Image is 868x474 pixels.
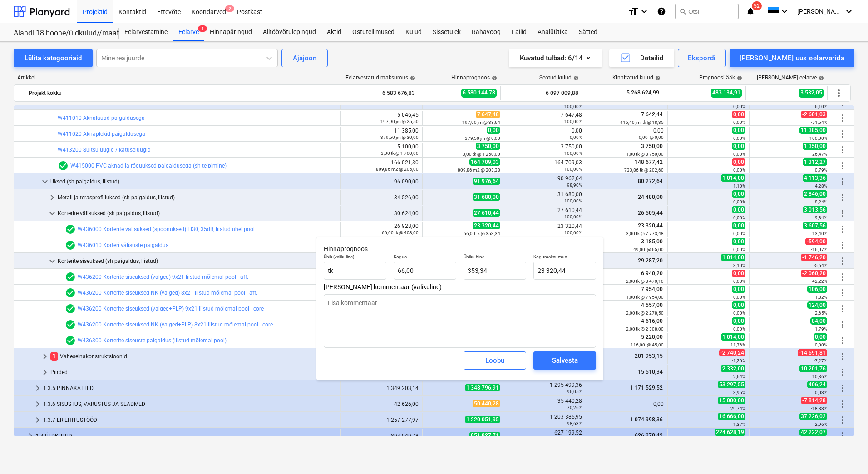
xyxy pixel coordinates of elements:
[47,208,58,219] span: keyboard_arrow_down
[506,23,532,41] a: Failid
[807,286,827,293] span: 106,00
[640,318,664,324] span: 4 616,00
[324,244,596,254] p: Hinnaprognoos
[807,381,827,388] span: 406,24
[837,160,848,171] span: Rohkem tegevusi
[341,86,415,100] div: 6 583 676,83
[626,279,664,284] small: 2,00 tk @ 3 470,10
[718,381,745,388] span: 53 297,55
[462,120,500,125] small: 197,90 jm @ 38,64
[32,415,43,425] span: keyboard_arrow_right
[58,160,69,171] span: Eelarvereal on 1 hinnapakkumist
[732,190,745,197] span: 0,00
[347,23,400,41] a: Ostutellimused
[733,295,745,300] small: 0,00%
[732,358,745,363] small: -1,26%
[815,390,827,395] small: 0,03%
[39,351,50,362] span: keyboard_arrow_right
[807,301,827,309] span: 124,00
[345,178,419,185] div: 96 090,00
[508,191,582,204] div: 31 680,00
[573,23,603,41] a: Sätted
[626,295,664,300] small: 1,00 tk @ 7 954,00
[520,52,591,64] div: Kuvatud tulbad : 6/14
[718,397,745,404] span: 15 000,00
[345,159,419,172] div: 166 021,30
[837,367,848,378] span: Rohkem tegevusi
[204,23,257,41] div: Hinnapäringud
[798,349,827,356] span: -14 691,81
[733,326,745,331] small: 0,00%
[25,52,82,64] div: Lülita kategooriaid
[815,199,827,204] small: 8,24%
[50,365,337,380] div: Piirded
[733,199,745,204] small: 0,00%
[837,303,848,314] span: Rohkem tegevusi
[65,319,76,330] span: Eelarvereal on 1 hinnapakkumist
[173,23,204,41] a: Eelarve1
[257,23,321,41] div: Alltöövõtulepingud
[485,355,504,366] div: Loobu
[837,113,848,123] span: Rohkem tegevusi
[458,168,500,173] small: 809,86 m2 @ 203,38
[837,128,848,139] span: Rohkem tegevusi
[837,319,848,330] span: Rohkem tegevusi
[733,168,745,173] small: 0,00%
[539,74,579,81] div: Seotud kulud
[464,231,500,236] small: 66,00 tk @ 353,34
[620,52,663,64] div: Detailid
[508,223,582,236] div: 23 320,44
[837,351,848,362] span: Rohkem tegevusi
[837,144,848,155] span: Rohkem tegevusi
[637,257,664,264] span: 29 287,20
[590,128,664,140] div: 0,00
[225,5,234,12] span: 2
[815,326,827,331] small: 1,79%
[634,353,664,359] span: 201 953,15
[843,6,854,17] i: keyboard_arrow_down
[803,174,827,182] span: 4 113,36
[732,317,745,325] span: 0,00
[688,52,715,64] div: Ekspordi
[730,342,745,347] small: 11,76%
[629,385,664,391] span: 1 171 529,52
[78,274,248,280] a: W436200 Korterite siseuksed (valged) 9x21 liistud mõlemal pool - aff.
[732,143,745,150] span: 0,00
[58,206,337,221] div: Korterite välisuksed (sh paigaldus, liistud)
[43,397,337,411] div: 1.3.6 SISUSTUS, VARUSTUS JA SEADMED
[640,111,664,118] span: 7 642,44
[408,75,415,81] span: help
[733,374,745,379] small: 2,64%
[43,381,337,395] div: 1.3.5 PINNAKATTED
[564,167,582,172] small: 100,00%
[609,49,674,67] button: Detailid
[427,23,466,41] a: Sissetulek
[740,52,844,64] div: [PERSON_NAME] uus eelarverida
[803,206,827,213] span: 3 013,56
[634,159,664,165] span: 148 677,42
[464,254,526,262] p: Ühiku hind
[733,263,745,268] small: 3,10%
[173,23,204,41] div: Eelarve
[14,74,338,81] div: Artikkel
[567,389,582,394] small: 96,05%
[345,401,419,407] div: 42 626,00
[345,112,419,124] div: 5 046,45
[815,295,827,300] small: 1,32%
[733,152,745,157] small: 0,00%
[757,74,824,81] div: [PERSON_NAME]-eelarve
[532,23,573,41] a: Analüütika
[394,254,456,262] p: Kogus
[119,23,173,41] a: Eelarvestamine
[779,6,790,17] i: keyboard_arrow_down
[508,159,582,172] div: 164 709,03
[626,326,664,331] small: 2,00 tk @ 2 308,00
[811,279,827,284] small: -42,22%
[721,333,745,341] span: 1 014,00
[801,270,827,277] span: -2 060,20
[509,49,602,67] button: Kuvatud tulbad:6/14
[735,75,742,81] span: help
[837,399,848,410] span: Rohkem tegevusi
[733,120,745,125] small: 0,00%
[678,49,725,67] button: Ekspordi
